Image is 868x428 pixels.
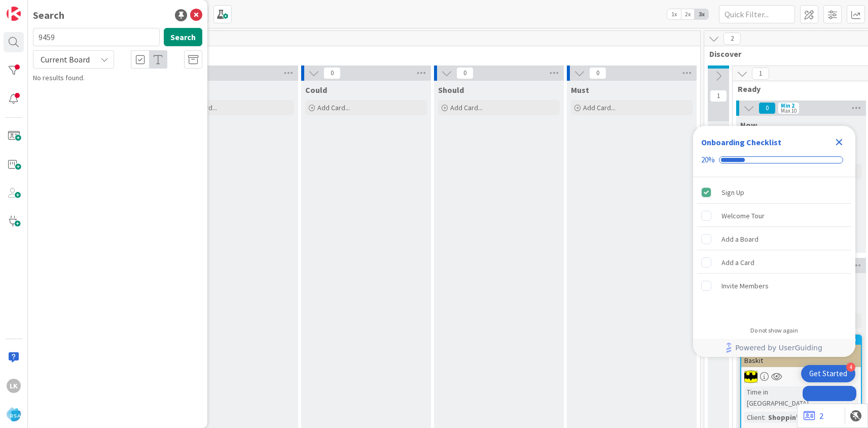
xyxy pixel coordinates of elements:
[33,73,202,83] div: No results found.
[740,120,757,130] span: Now
[701,155,715,164] div: 20%
[317,103,350,112] span: Add Card...
[698,339,850,357] a: Powered by UserGuiding
[764,412,766,423] span: :
[721,186,744,199] div: Sign Up
[721,280,769,292] div: Invite Members
[164,28,202,46] button: Search
[735,342,822,354] span: Powered by UserGuiding
[697,181,851,204] div: Sign Up is complete.
[741,370,861,383] div: AC
[571,85,589,95] span: Must
[456,67,474,79] span: 0
[7,407,21,421] img: avatar
[697,275,851,297] div: Invite Members is incomplete.
[697,251,851,274] div: Add a Card is incomplete.
[697,205,851,227] div: Welcome Tour is incomplete.
[33,8,64,23] div: Search
[781,103,794,108] div: Min 2
[701,136,781,148] div: Onboarding Checklist
[710,90,727,102] span: 1
[809,369,847,379] div: Get Started
[724,32,741,45] span: 2
[721,233,758,245] div: Add a Board
[744,386,809,409] div: Time in [GEOGRAPHIC_DATA]
[323,67,341,79] span: 0
[721,210,765,222] div: Welcome Tour
[693,339,855,357] div: Footer
[450,103,483,112] span: Add Card...
[738,84,857,94] span: Ready
[681,9,695,19] span: 2x
[438,85,464,95] span: Should
[305,85,327,95] span: Could
[697,228,851,250] div: Add a Board is incomplete.
[801,365,855,382] div: Open Get Started checklist, remaining modules: 4
[831,134,847,150] div: Close Checklist
[667,9,681,19] span: 1x
[752,68,769,80] span: 1
[7,7,21,21] img: Visit kanbanzone.com
[693,126,855,357] div: Checklist Container
[583,103,616,112] span: Add Card...
[693,177,855,320] div: Checklist items
[721,256,754,269] div: Add a Card
[695,9,708,19] span: 3x
[709,49,861,59] span: Discover
[758,102,776,114] span: 0
[701,155,847,164] div: Checklist progress: 20%
[804,410,823,422] a: 2
[37,49,688,59] span: Product Backlog
[41,54,90,64] span: Current Board
[33,28,160,46] input: Search for title...
[744,412,764,423] div: Client
[744,370,757,383] img: AC
[7,379,21,393] div: Lk
[766,412,824,423] div: Shoppin' Baskit
[750,326,798,335] div: Do not show again
[589,67,606,79] span: 0
[719,5,795,23] input: Quick Filter...
[846,363,855,372] div: 4
[781,108,797,113] div: Max 10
